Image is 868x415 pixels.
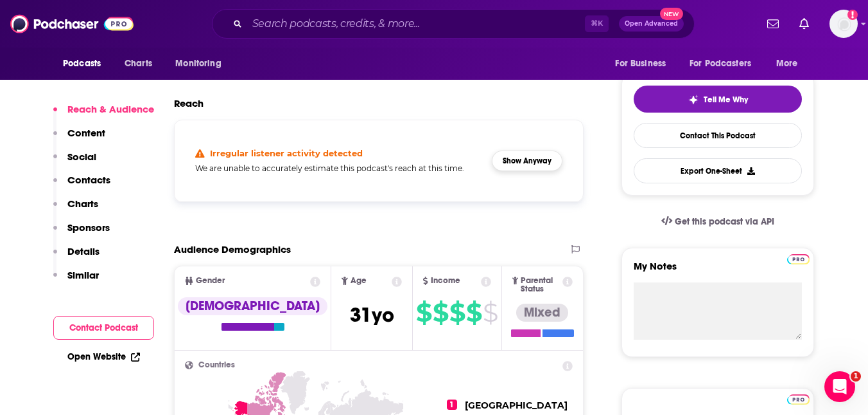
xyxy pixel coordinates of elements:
[787,394,810,405] img: Podchaser Pro
[465,400,568,411] span: [GEOGRAPHIC_DATA]
[116,51,160,76] a: Charts
[53,316,154,340] button: Contact Podcast
[447,400,457,410] span: 1
[433,302,448,323] span: $
[634,86,802,113] button: tell me why sparkleTell Me Why
[67,151,96,163] p: Social
[690,55,751,73] span: For Podcasters
[787,392,810,405] a: Pro website
[174,97,204,109] h2: Reach
[704,95,748,105] span: Tell Me Why
[675,216,774,227] span: Get this podcast via API
[416,302,431,323] span: $
[67,198,98,210] p: Charts
[63,55,101,73] span: Podcasts
[829,10,858,38] span: Logged in as hopeksander1
[53,198,98,221] button: Charts
[67,221,110,234] p: Sponsors
[521,277,560,293] span: Parental Status
[492,151,562,171] button: Show Anyway
[762,13,784,35] a: Show notifications dropdown
[351,277,367,285] span: Age
[449,302,465,323] span: $
[53,269,99,293] button: Similar
[175,55,221,73] span: Monitoring
[634,123,802,148] a: Contact This Podcast
[681,51,770,76] button: open menu
[67,269,99,281] p: Similar
[787,254,810,264] img: Podchaser Pro
[67,245,100,257] p: Details
[483,302,498,323] span: $
[776,55,798,73] span: More
[67,127,105,139] p: Content
[195,163,482,173] h5: We are unable to accurately estimate this podcast's reach at this time.
[53,245,100,269] button: Details
[67,351,140,362] a: Open Website
[247,14,585,34] input: Search podcasts, credits, & more...
[794,13,814,35] a: Show notifications dropdown
[53,151,96,174] button: Social
[585,15,609,32] span: ⌘ K
[125,55,152,73] span: Charts
[67,103,154,115] p: Reach & Audience
[67,174,110,186] p: Contacts
[196,277,225,285] span: Gender
[619,16,684,32] button: Open AdvancedNew
[166,51,238,76] button: open menu
[431,277,460,285] span: Income
[174,243,291,255] h2: Audience Demographics
[634,158,802,183] button: Export One-Sheet
[851,371,861,382] span: 1
[829,10,858,38] img: User Profile
[688,95,699,105] img: tell me why sparkle
[10,12,134,36] img: Podchaser - Follow, Share and Rate Podcasts
[847,10,858,20] svg: Add a profile image
[606,51,682,76] button: open menu
[178,297,327,315] div: [DEMOGRAPHIC_DATA]
[53,174,110,198] button: Contacts
[615,55,666,73] span: For Business
[787,252,810,264] a: Pro website
[516,304,568,322] div: Mixed
[829,10,858,38] button: Show profile menu
[54,51,117,76] button: open menu
[210,148,363,158] h4: Irregular listener activity detected
[634,260,802,282] label: My Notes
[212,9,695,39] div: Search podcasts, credits, & more...
[625,21,678,27] span: Open Advanced
[824,371,855,402] iframe: Intercom live chat
[350,302,394,327] span: 31 yo
[53,221,110,245] button: Sponsors
[466,302,482,323] span: $
[53,103,154,127] button: Reach & Audience
[651,206,785,237] a: Get this podcast via API
[198,361,235,369] span: Countries
[53,127,105,151] button: Content
[767,51,814,76] button: open menu
[660,8,683,20] span: New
